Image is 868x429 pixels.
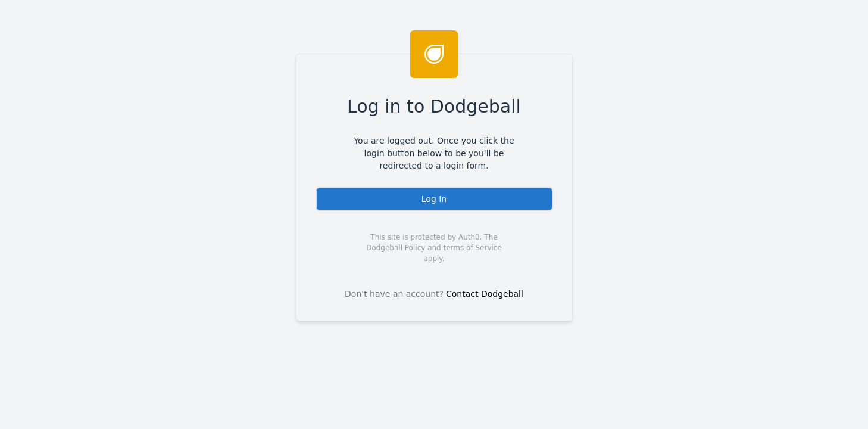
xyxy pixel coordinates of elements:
div: Log In [316,187,553,211]
span: This site is protected by Auth0. The Dodgeball Policy and terms of Service apply. [356,232,513,264]
span: Log in to Dodgeball [347,93,521,120]
a: Contact Dodgeball [446,289,523,299]
span: Don't have an account? [345,288,444,300]
span: You are logged out. Once you click the login button below to be you'll be redirected to a login f... [345,135,523,172]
